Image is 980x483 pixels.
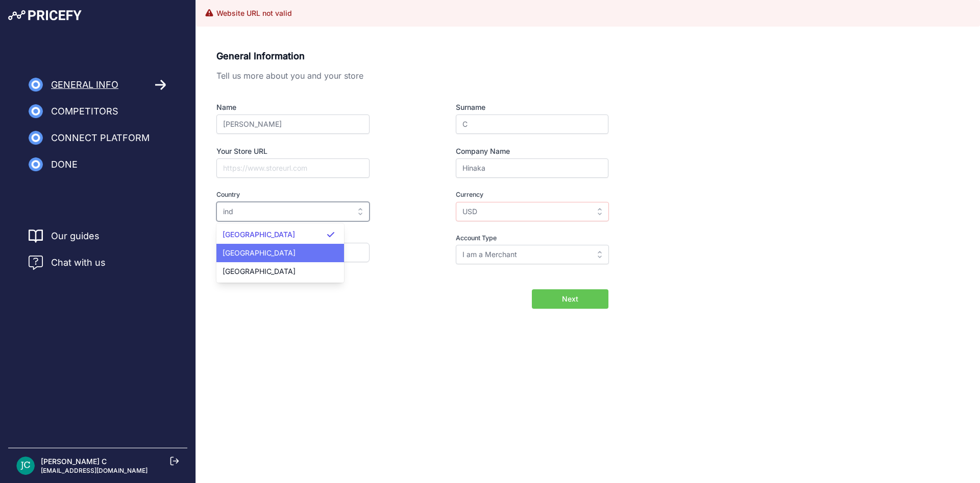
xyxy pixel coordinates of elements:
p: Tell us more about you and your store [216,70,608,82]
label: Currency [456,190,608,200]
h3: Website URL not valid [216,8,292,18]
input: Select an option [456,202,609,221]
a: Chat with us [29,256,106,270]
label: Name [216,102,406,112]
input: Company LTD [456,158,608,178]
p: [EMAIL_ADDRESS][DOMAIN_NAME] [41,467,148,475]
span: Connect Platform [51,131,150,145]
p: General Information [216,49,608,63]
label: Country [216,190,406,200]
input: https://www.storeurl.com [216,158,370,178]
img: Pricefy Logo [8,10,82,20]
input: Select an option [216,202,370,221]
label: Your Store URL [216,146,406,156]
label: Surname [456,102,608,112]
button: Next [532,289,608,309]
span: [GEOGRAPHIC_DATA] [223,267,296,275]
input: Select an option [456,245,609,264]
span: General Info [51,78,118,92]
span: Competitors [51,104,118,119]
span: Done [51,157,78,172]
a: Our guides [51,229,100,243]
span: [GEOGRAPHIC_DATA] [223,230,295,239]
label: Account Type [456,234,608,243]
span: [GEOGRAPHIC_DATA] [223,248,296,257]
span: Chat with us [51,256,106,270]
p: [PERSON_NAME] C [41,456,148,467]
label: Company Name [456,146,608,156]
span: Next [562,294,578,304]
